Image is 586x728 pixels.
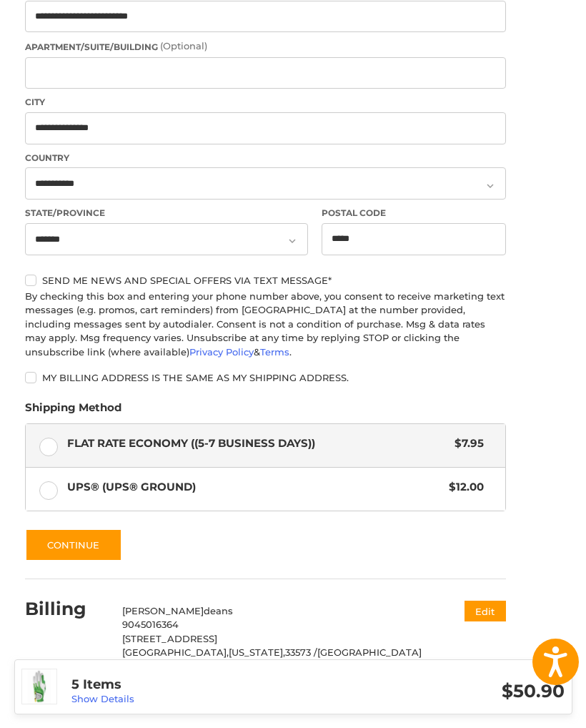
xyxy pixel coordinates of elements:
[204,605,233,616] span: deans
[189,346,254,358] a: Privacy Policy
[322,207,506,220] label: Postal Code
[25,207,308,220] label: State/Province
[229,646,285,658] span: [US_STATE],
[260,346,289,358] a: Terms
[122,619,179,630] span: 9045016364
[465,601,506,621] button: Edit
[25,528,122,561] button: Continue
[22,669,56,704] img: Zero Friction Performance Compression-Fit Golf Glove OSFM
[25,275,506,286] label: Send me news and special offers via text message*
[25,598,109,620] h2: Billing
[285,646,317,658] span: 33573 /
[25,372,506,383] label: My billing address is the same as my shipping address.
[67,436,448,452] span: Flat Rate Economy ((5-7 Business Days))
[71,693,134,704] a: Show Details
[25,152,506,164] label: Country
[25,290,506,360] div: By checking this box and entering your phone number above, you consent to receive marketing text ...
[25,39,506,54] label: Apartment/Suite/Building
[122,633,217,644] span: [STREET_ADDRESS]
[442,479,485,496] span: $12.00
[318,680,565,702] h3: $50.90
[71,677,318,693] h3: 5 Items
[25,96,506,109] label: City
[25,400,121,423] legend: Shipping Method
[67,479,442,496] span: UPS® (UPS® Ground)
[317,646,422,658] span: [GEOGRAPHIC_DATA]
[122,646,229,658] span: [GEOGRAPHIC_DATA],
[448,436,485,452] span: $7.95
[122,605,204,616] span: [PERSON_NAME]
[160,40,207,51] small: (Optional)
